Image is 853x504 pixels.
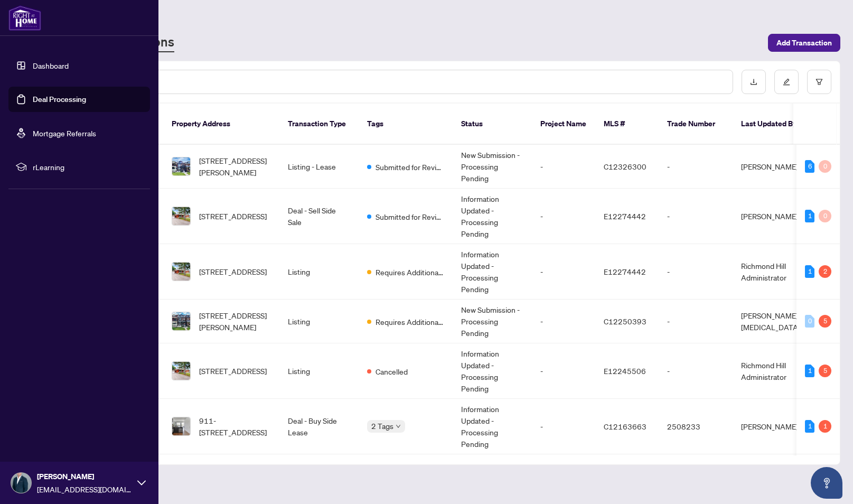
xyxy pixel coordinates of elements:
[604,267,646,276] span: E12274442
[453,189,532,244] td: Information Updated - Processing Pending
[453,300,532,343] td: New Submission - Processing Pending
[604,422,646,431] span: C12163663
[659,189,733,244] td: -
[742,70,766,94] button: download
[659,104,733,145] th: Trade Number
[453,104,532,145] th: Status
[33,161,143,173] span: rLearning
[199,155,271,178] span: [STREET_ADDRESS][PERSON_NAME]
[604,366,646,376] span: E12245506
[376,366,408,377] span: Cancelled
[815,78,823,86] span: filter
[359,104,453,145] th: Tags
[376,266,444,278] span: Requires Additional Docs
[774,70,799,94] button: edit
[805,315,814,328] div: 0
[805,210,814,222] div: 1
[172,207,190,225] img: thumbnail-img
[733,244,812,300] td: Richmond Hill Administrator
[659,244,733,300] td: -
[453,145,532,189] td: New Submission - Processing Pending
[279,343,359,399] td: Listing
[733,343,812,399] td: Richmond Hill Administrator
[453,399,532,454] td: Information Updated - Processing Pending
[595,104,659,145] th: MLS #
[805,420,814,433] div: 1
[807,70,831,94] button: filter
[733,399,812,454] td: [PERSON_NAME]
[279,189,359,244] td: Deal - Sell Side Sale
[172,362,190,380] img: thumbnail-img
[750,78,757,86] span: download
[11,473,31,493] img: Profile Icon
[37,483,132,495] span: [EMAIL_ADDRESS][DOMAIN_NAME]
[453,343,532,399] td: Information Updated - Processing Pending
[604,211,646,221] span: E12274442
[659,343,733,399] td: -
[396,424,401,429] span: down
[33,95,86,104] a: Deal Processing
[733,104,812,145] th: Last Updated By
[819,315,831,328] div: 5
[819,420,831,433] div: 1
[659,399,733,454] td: 2508233
[532,244,595,300] td: -
[172,417,190,435] img: thumbnail-img
[199,210,267,222] span: [STREET_ADDRESS]
[163,104,279,145] th: Property Address
[768,34,840,52] button: Add Transaction
[532,189,595,244] td: -
[532,145,595,189] td: -
[199,415,271,438] span: 911-[STREET_ADDRESS]
[733,300,812,343] td: [PERSON_NAME][MEDICAL_DATA]
[659,145,733,189] td: -
[172,157,190,175] img: thumbnail-img
[532,104,595,145] th: Project Name
[199,365,267,377] span: [STREET_ADDRESS]
[8,5,41,31] img: logo
[776,34,832,51] span: Add Transaction
[199,266,267,277] span: [STREET_ADDRESS]
[805,160,814,173] div: 6
[604,316,646,326] span: C12250393
[819,210,831,222] div: 0
[811,467,842,499] button: Open asap
[279,399,359,454] td: Deal - Buy Side Lease
[172,263,190,281] img: thumbnail-img
[783,78,790,86] span: edit
[376,211,444,222] span: Submitted for Review
[659,300,733,343] td: -
[453,244,532,300] td: Information Updated - Processing Pending
[532,399,595,454] td: -
[819,160,831,173] div: 0
[279,244,359,300] td: Listing
[199,310,271,333] span: [STREET_ADDRESS][PERSON_NAME]
[33,61,69,70] a: Dashboard
[532,343,595,399] td: -
[33,128,96,138] a: Mortgage Referrals
[733,145,812,189] td: [PERSON_NAME]
[279,145,359,189] td: Listing - Lease
[733,189,812,244] td: [PERSON_NAME]
[604,162,646,171] span: C12326300
[279,300,359,343] td: Listing
[805,265,814,278] div: 1
[371,420,393,432] span: 2 Tags
[376,316,444,328] span: Requires Additional Docs
[37,471,132,482] span: [PERSON_NAME]
[279,104,359,145] th: Transaction Type
[376,161,444,173] span: Submitted for Review
[172,312,190,330] img: thumbnail-img
[819,365,831,377] div: 5
[805,365,814,377] div: 1
[819,265,831,278] div: 2
[532,300,595,343] td: -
